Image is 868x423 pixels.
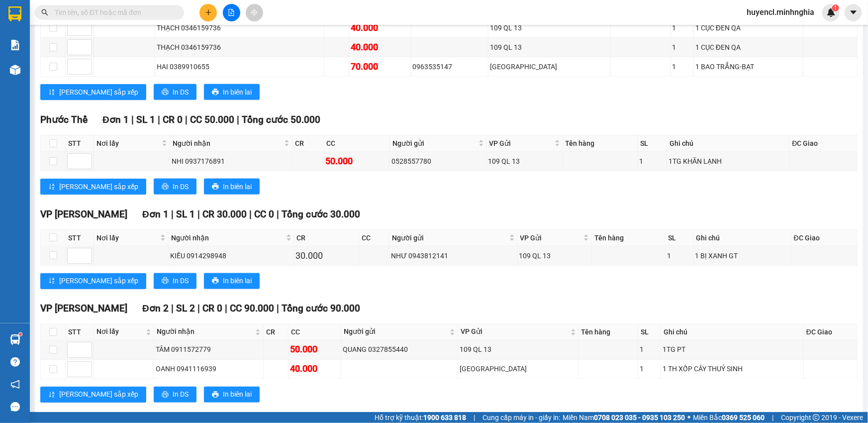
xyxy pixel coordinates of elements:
img: logo-vxr [8,6,21,21]
span: | [158,114,160,125]
span: Tổng cước 30.000 [282,209,360,220]
span: CR 30.000 [202,209,247,220]
span: | [277,209,279,220]
span: up [84,41,90,47]
div: 0528557780 [391,156,484,167]
span: Tổng cước 50.000 [242,114,320,125]
span: In DS [173,389,189,400]
div: 1 BAO TRẮNG-BẠT [695,61,801,72]
button: printerIn DS [154,84,196,100]
span: Decrease Value [81,28,92,35]
strong: 0708 023 035 - 0935 103 250 [594,414,685,422]
span: Người gửi [392,138,476,149]
span: down [84,351,90,357]
span: up [84,344,90,350]
span: | [277,303,279,315]
th: ĐC Giao [804,324,858,340]
span: Đơn 1 [102,114,129,125]
div: 1 [673,22,692,33]
span: Decrease Value [81,256,92,263]
span: question-circle [10,357,20,367]
div: 1 [640,156,665,167]
input: Tìm tên, số ĐT hoặc mã đơn [55,7,172,18]
span: Increase Value [81,342,92,350]
strong: 1900 633 818 [423,414,466,422]
span: Decrease Value [81,350,92,357]
th: Tên hàng [563,135,638,152]
span: Nơi lấy [96,326,144,337]
th: Tên hàng [579,324,639,340]
div: 1 CỤC ĐEN QA [695,22,801,33]
span: Decrease Value [81,47,92,55]
span: Increase Value [81,248,92,256]
span: down [84,68,90,74]
div: 1 TH XỐP CÂY THUỶ SINH [663,364,802,375]
span: sort-ascending [48,89,55,97]
button: plus [199,4,217,21]
img: warehouse-icon [10,334,20,345]
span: down [84,29,90,35]
span: file-add [228,9,235,16]
span: down [84,257,90,263]
button: printerIn DS [154,273,196,289]
button: sort-ascending[PERSON_NAME] sắp xếp [40,84,146,100]
span: Hỗ trợ kỹ thuật: [375,412,466,423]
span: | [185,114,188,125]
div: 50.000 [290,343,339,357]
td: 109 QL 13 [487,152,563,171]
span: Đơn 1 [142,209,169,220]
div: 1 [667,250,692,261]
div: 1TG PT [663,344,802,355]
span: sort-ascending [48,183,55,191]
span: In DS [173,276,189,287]
td: Sài Gòn [488,57,610,77]
th: STT [66,230,94,246]
span: copyright [813,414,820,421]
span: Decrease Value [81,67,92,74]
span: In biên lai [223,87,252,98]
span: 1 [834,4,837,11]
span: | [131,114,134,125]
div: 109 QL 13 [488,156,561,167]
span: SL 2 [176,303,195,315]
button: sort-ascending[PERSON_NAME] sắp xếp [40,273,146,289]
span: Increase Value [81,40,92,47]
button: printerIn biên lai [204,179,260,195]
span: SL 1 [136,114,155,125]
span: Decrease Value [81,161,92,169]
span: message [10,402,20,412]
th: CR [294,230,360,246]
span: Cung cấp máy in - giấy in: [482,412,560,423]
span: huyencl.minhnghia [739,6,822,18]
span: sort-ascending [48,391,55,399]
th: STT [66,324,94,340]
th: Ghi chú [667,135,790,152]
button: sort-ascending[PERSON_NAME] sắp xếp [40,179,146,195]
div: KIỀU 0914298948 [170,250,292,261]
img: icon-new-feature [827,8,836,17]
div: 40.000 [290,362,339,376]
span: Người gửi [392,232,507,243]
span: sort-ascending [48,277,55,285]
span: down [84,370,90,376]
th: SL [638,135,667,152]
span: Nơi lấy [96,138,160,149]
th: Ghi chú [661,324,804,340]
span: up [84,249,90,255]
span: CR 0 [202,303,222,315]
div: NHƯ 0943812141 [391,250,515,261]
td: Sài Gòn [458,360,579,379]
th: CR [264,324,289,340]
div: QUANG 0327855440 [343,344,457,355]
th: Ghi chú [694,230,791,246]
span: caret-down [849,8,858,17]
span: In DS [173,87,189,98]
span: Người nhận [157,326,253,337]
div: 109 QL 13 [490,22,608,33]
th: SL [666,230,694,246]
div: 109 QL 13 [490,42,608,53]
button: printerIn biên lai [204,273,260,289]
div: 1 [640,344,659,355]
span: VP Gửi [520,232,582,243]
span: | [197,209,200,220]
